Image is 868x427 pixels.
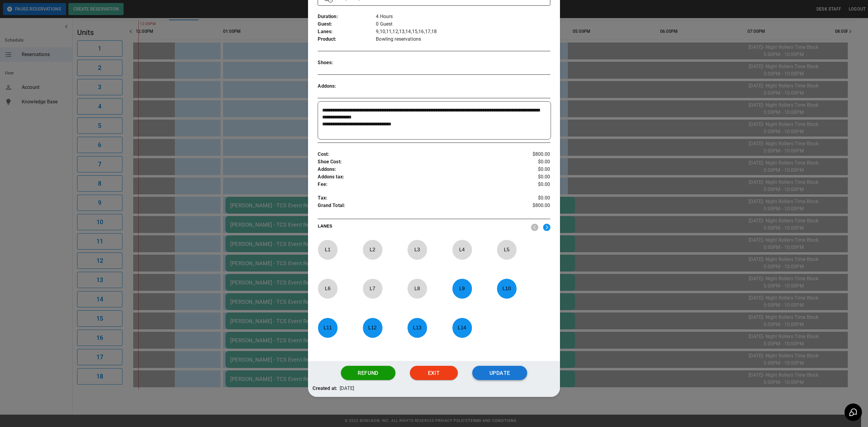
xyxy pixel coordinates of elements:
[318,321,338,335] p: L 11
[318,59,376,67] p: Shoes :
[511,194,550,202] p: $0.00
[318,36,376,43] p: Product :
[511,166,550,173] p: $0.00
[318,181,511,188] p: Fee :
[497,281,517,296] p: L 10
[376,28,550,36] p: 9,10,11,12,13,14,15,16,17,18
[407,281,427,296] p: L 8
[410,366,458,380] button: Exit
[318,28,376,36] p: Lanes :
[497,243,517,257] p: L 5
[318,83,376,90] p: Addons :
[318,151,511,158] p: Cost :
[318,243,338,257] p: L 1
[511,181,550,188] p: $0.00
[543,224,550,231] img: right.svg
[452,243,472,257] p: L 4
[376,20,550,28] p: 0 Guest
[511,202,550,211] p: $800.00
[511,173,550,181] p: $0.00
[363,243,382,257] p: L 2
[318,20,376,28] p: Guest :
[318,223,526,231] p: LANES
[318,202,511,211] p: Grand Total :
[376,13,550,20] p: 4 Hours
[318,166,511,173] p: Addons :
[511,158,550,166] p: $0.00
[363,281,382,296] p: L 7
[531,224,538,231] img: nav_left.svg
[363,321,382,335] p: L 12
[407,321,427,335] p: L 13
[341,366,395,380] button: Refund
[452,321,472,335] p: L 14
[407,243,427,257] p: L 3
[511,151,550,158] p: $800.00
[318,194,511,202] p: Tax :
[452,281,472,296] p: L 9
[376,36,550,43] p: Bowling reservations
[318,281,338,296] p: L 6
[472,366,527,380] button: Update
[318,173,511,181] p: Addons tax :
[340,385,354,392] p: [DATE]
[318,158,511,166] p: Shoe Cost :
[313,385,337,392] p: Created at:
[318,13,376,20] p: Duration :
